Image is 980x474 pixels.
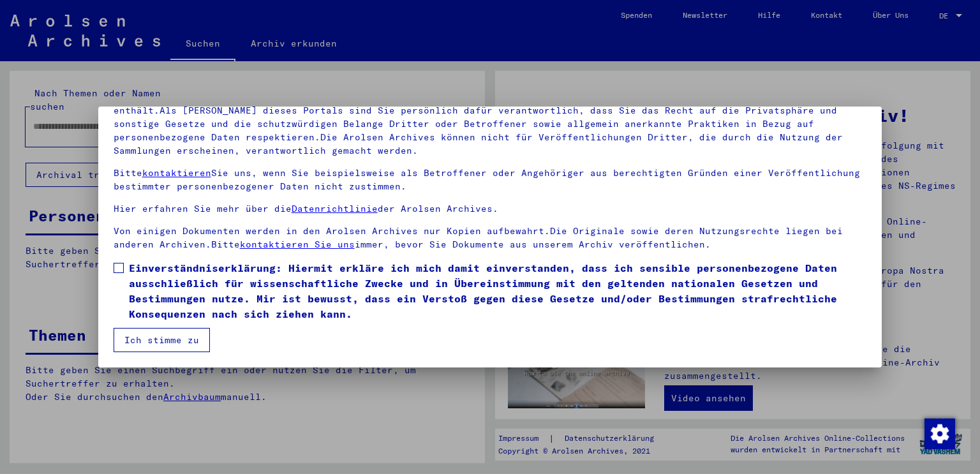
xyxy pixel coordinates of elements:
[924,418,955,449] img: Zustimmung ändern
[114,225,867,251] p: Von einigen Dokumenten werden in den Arolsen Archives nur Kopien aufbewahrt.Die Originale sowie d...
[114,91,867,158] p: Bitte beachten Sie, dass dieses Portal über NS - Verfolgte sensible Daten zu identifizierten oder...
[240,239,355,250] a: kontaktieren Sie uns
[292,203,378,214] a: Datenrichtlinie
[114,167,867,193] p: Bitte Sie uns, wenn Sie beispielsweise als Betroffener oder Angehöriger aus berechtigten Gründen ...
[114,328,210,352] button: Ich stimme zu
[129,260,867,322] span: Einverständniserklärung: Hiermit erkläre ich mich damit einverstanden, dass ich sensible personen...
[142,167,211,179] a: kontaktieren
[114,202,867,216] p: Hier erfahren Sie mehr über die der Arolsen Archives.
